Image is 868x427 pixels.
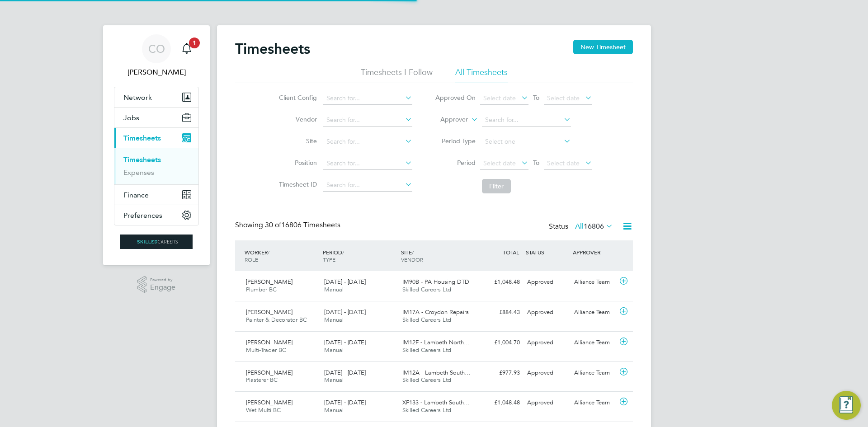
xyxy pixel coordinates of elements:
span: [PERSON_NAME] [246,308,292,316]
button: Timesheets [114,128,198,148]
button: Network [114,87,198,107]
span: 16806 [584,222,604,231]
span: Powered by [150,276,175,284]
span: [DATE] - [DATE] [324,338,366,346]
input: Search for... [323,179,412,192]
div: £1,048.48 [476,395,524,410]
div: Approved [524,335,571,350]
span: Select date [547,94,580,102]
div: £1,004.70 [476,335,524,350]
div: Alliance Team [571,275,618,290]
span: Select date [547,159,580,167]
input: Select one [482,136,571,148]
div: Approved [524,395,571,410]
label: Position [276,159,317,167]
div: Timesheets [114,148,198,184]
span: [DATE] - [DATE] [324,308,366,316]
span: Select date [483,94,516,102]
span: Manual [324,376,344,384]
div: PERIOD [321,244,399,267]
span: [PERSON_NAME] [246,278,292,286]
span: Manual [324,286,344,293]
button: Jobs [114,108,198,127]
button: Finance [114,185,198,205]
a: Expenses [123,168,154,177]
div: Alliance Team [571,305,618,320]
a: Timesheets [123,155,161,164]
span: Engage [150,284,175,291]
div: SITE [399,244,477,267]
h2: Timesheets [235,40,310,58]
span: Plasterer BC [246,376,278,384]
input: Search for... [323,114,412,127]
div: Alliance Team [571,335,618,350]
span: [DATE] - [DATE] [324,278,366,286]
span: Multi-Trader BC [246,346,286,354]
span: Network [123,93,152,102]
span: Manual [324,346,344,354]
nav: Main navigation [103,25,210,265]
span: TYPE [323,256,335,263]
input: Search for... [323,136,412,148]
span: Manual [324,316,344,324]
button: New Timesheet [573,40,633,54]
span: Skilled Careers Ltd [402,376,451,384]
span: [PERSON_NAME] [246,399,292,406]
span: Manual [324,406,344,414]
li: All Timesheets [455,67,508,83]
span: 30 of [265,221,281,230]
label: Period Type [435,137,476,145]
a: 1 [178,34,196,63]
span: Select date [483,159,516,167]
span: Wet Multi BC [246,406,281,414]
span: To [530,92,542,103]
span: Finance [123,191,149,199]
label: Site [276,137,317,145]
a: Go to home page [114,235,199,249]
span: IM17A - Croydon Repairs [402,308,469,316]
button: Filter [482,179,511,193]
span: To [530,157,542,169]
div: Approved [524,275,571,290]
span: Skilled Careers Ltd [402,346,451,354]
span: TOTAL [503,249,519,256]
div: £977.93 [476,366,524,380]
span: VENDOR [401,256,423,263]
div: Approved [524,305,571,320]
span: ROLE [245,256,258,263]
div: Approved [524,366,571,380]
div: Alliance Team [571,395,618,410]
span: 1 [189,38,200,48]
span: [PERSON_NAME] [246,338,292,346]
a: Powered byEngage [137,276,176,293]
span: XF133 - Lambeth South… [402,399,470,406]
span: [DATE] - [DATE] [324,369,366,376]
button: Engage Resource Center [832,391,861,420]
label: Vendor [276,115,317,123]
span: Timesheets [123,134,161,142]
button: Preferences [114,205,198,225]
span: 16806 Timesheets [265,221,340,230]
label: Approver [427,115,468,124]
div: £884.43 [476,305,524,320]
input: Search for... [323,157,412,170]
span: IM12F - Lambeth North… [402,338,470,346]
label: Period [435,159,476,167]
div: Alliance Team [571,366,618,380]
li: Timesheets I Follow [361,67,433,83]
div: WORKER [242,244,321,267]
label: All [575,222,613,231]
span: / [412,249,414,256]
input: Search for... [482,114,571,127]
span: / [342,249,344,256]
label: Timesheet ID [276,180,317,188]
span: Preferences [123,211,162,220]
span: IM90B - PA Housing DTD [402,278,469,286]
div: APPROVER [571,244,618,260]
span: Plumber BC [246,286,277,293]
img: skilledcareers-logo-retina.png [120,235,193,249]
span: [DATE] - [DATE] [324,399,366,406]
span: CO [148,43,165,55]
label: Client Config [276,94,317,102]
span: Painter & Decorator BC [246,316,307,324]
